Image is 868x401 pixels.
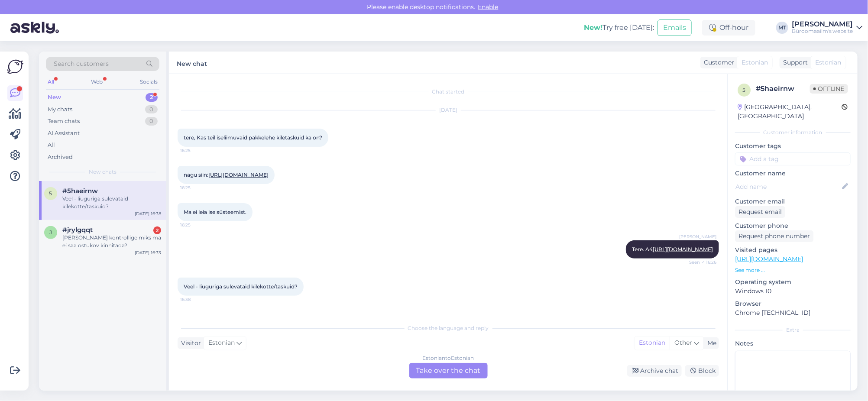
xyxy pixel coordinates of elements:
div: [DATE] 16:33 [135,249,161,256]
div: 0 [145,117,158,126]
span: Search customers [54,59,109,68]
span: 5 [743,87,746,93]
p: Customer name [735,169,851,178]
div: MT [776,22,788,34]
div: [PERSON_NAME] [792,21,853,28]
p: See more ... [735,266,851,274]
span: Other [674,339,692,346]
div: Team chats [48,117,80,126]
span: Veel - liuguriga sulevataid kilekotte/taskuid? [184,283,298,290]
input: Add a tag [735,152,851,165]
span: 5 [49,190,52,197]
span: Estonian [208,338,235,348]
span: 16:38 [180,296,213,303]
a: [PERSON_NAME]Büroomaailm's website [792,21,863,35]
input: Add name [735,182,841,191]
div: [DATE] 16:38 [135,210,161,217]
span: Ma ei leia ise süsteemist. [184,209,246,215]
p: Visited pages [735,246,851,255]
div: # 5haeirnw [756,84,810,94]
div: Archived [48,153,73,162]
div: All [48,141,55,149]
div: Block [685,365,719,377]
p: Chrome [TECHNICAL_ID] [735,308,851,317]
div: Web [90,76,105,87]
div: Archive chat [627,365,682,377]
span: Offline [810,84,848,94]
img: Askly Logo [7,58,23,75]
span: Estonian [815,58,842,67]
div: Veel - liuguriga sulevataid kilekotte/taskuid? [62,195,161,210]
span: Enable [476,3,501,11]
p: Windows 10 [735,287,851,296]
div: New [48,93,61,102]
button: Emails [657,19,692,36]
div: Extra [735,326,851,334]
div: Choose the language and reply [178,324,719,332]
div: [PERSON_NAME] kontrollige miks ma ei saa ostukov kinnitada? [62,234,161,249]
div: 2 [146,93,158,102]
span: 16:25 [180,147,213,154]
div: Estonian to Estonian [423,354,474,362]
a: [URL][DOMAIN_NAME] [208,171,269,178]
span: #jrylgqqt [62,226,93,234]
span: Estonian [742,58,768,67]
span: nagu siin: [184,171,269,178]
p: Notes [735,339,851,348]
span: 16:25 [180,222,213,228]
div: Take over the chat [409,363,488,378]
div: Socials [138,76,159,87]
span: Tere. A4 [632,246,713,252]
p: Customer phone [735,221,851,230]
div: 0 [145,105,158,114]
div: All [46,76,56,87]
div: AI Assistant [48,129,80,138]
div: Visitor [178,339,201,348]
a: [URL][DOMAIN_NAME] [653,246,713,252]
div: Off-hour [702,20,755,36]
div: Customer information [735,129,851,136]
span: #5haeirnw [62,187,98,195]
p: Operating system [735,278,851,287]
div: [DATE] [178,106,719,114]
div: Chat started [178,88,719,96]
div: Try free [DATE]: [584,23,654,33]
span: tere, Kas teil iseliimuvaid pakkelehe kiletaskuid ka on? [184,134,322,141]
div: Estonian [635,336,670,349]
div: Support [780,58,808,67]
span: j [49,229,52,236]
p: Customer email [735,197,851,206]
span: Seen ✓ 16:26 [684,259,716,265]
div: Customer [700,58,734,67]
a: [URL][DOMAIN_NAME] [735,255,803,263]
div: Me [704,339,716,348]
span: 16:25 [180,184,213,191]
span: [PERSON_NAME] [679,233,716,240]
div: [GEOGRAPHIC_DATA], [GEOGRAPHIC_DATA] [738,103,842,121]
div: Büroomaailm's website [792,28,853,35]
span: New chats [89,168,117,176]
div: Request email [735,206,785,218]
b: New! [584,23,602,32]
div: 2 [153,226,161,234]
label: New chat [177,57,207,68]
p: Browser [735,299,851,308]
p: Customer tags [735,142,851,151]
div: Request phone number [735,230,813,242]
div: My chats [48,105,72,114]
